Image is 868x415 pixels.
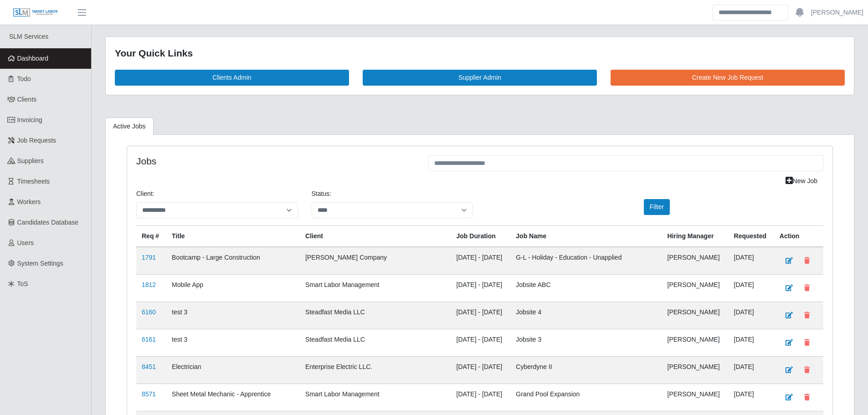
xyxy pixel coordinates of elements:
span: Dashboard [17,55,49,62]
td: [PERSON_NAME] [662,356,729,384]
span: Users [17,239,34,246]
td: Cyberdyne II [510,356,662,384]
td: [DATE] [729,247,774,275]
td: G-L - Holiday - Education - Unapplied [510,247,662,275]
span: Job Requests [17,137,56,144]
h4: Jobs [136,155,415,167]
a: Create New Job Request [611,70,845,86]
td: Steadfast Media LLC [300,302,451,329]
td: [PERSON_NAME] [662,274,729,302]
td: [DATE] [729,329,774,356]
td: [PERSON_NAME] [662,329,729,356]
td: [DATE] - [DATE] [451,302,511,329]
a: Supplier Admin [363,70,597,86]
th: Job Name [510,225,662,247]
td: [DATE] - [DATE] [451,329,511,356]
td: Bootcamp - Large Construction [166,247,300,275]
td: [DATE] - [DATE] [451,384,511,411]
td: Smart Labor Management [300,274,451,302]
span: Timesheets [17,178,50,185]
span: Suppliers [17,157,44,164]
span: Invoicing [17,116,42,123]
td: [DATE] - [DATE] [451,247,511,275]
td: Steadfast Media LLC [300,329,451,356]
td: Jobsite 4 [510,302,662,329]
a: 6161 [142,336,156,343]
span: Workers [17,198,41,205]
td: [PERSON_NAME] [662,302,729,329]
span: Clients [17,96,37,103]
td: Electrician [166,356,300,384]
td: [DATE] [729,356,774,384]
span: Todo [17,75,31,82]
div: Your Quick Links [115,46,845,61]
th: Title [166,225,300,247]
th: Hiring Manager [662,225,729,247]
td: Jobsite 3 [510,329,662,356]
span: System Settings [17,260,63,267]
td: [DATE] - [DATE] [451,274,511,302]
td: test 3 [166,302,300,329]
td: Enterprise Electric LLC. [300,356,451,384]
a: [PERSON_NAME] [811,8,863,17]
td: Grand Pool Expansion [510,384,662,411]
td: [DATE] [729,384,774,411]
a: 6160 [142,308,156,316]
img: SLM Logo [13,8,58,18]
td: [DATE] - [DATE] [451,356,511,384]
a: 1791 [142,254,156,261]
span: Candidates Database [17,219,79,226]
td: [PERSON_NAME] [662,384,729,411]
td: Mobile App [166,274,300,302]
td: [PERSON_NAME] [662,247,729,275]
button: Filter [644,199,670,215]
label: Status: [312,189,332,199]
th: Job Duration [451,225,511,247]
a: Active Jobs [105,118,154,135]
td: test 3 [166,329,300,356]
a: New Job [780,173,823,189]
th: Req # [136,225,166,247]
td: Jobsite ABC [510,274,662,302]
input: Search [713,5,788,20]
label: Client: [136,189,154,199]
span: ToS [17,280,28,287]
th: Requested [729,225,774,247]
th: Client [300,225,451,247]
td: [PERSON_NAME] Company [300,247,451,275]
td: [DATE] [729,274,774,302]
td: Sheet Metal Mechanic - Apprentice [166,384,300,411]
a: 1812 [142,281,156,288]
td: Smart Labor Management [300,384,451,411]
td: [DATE] [729,302,774,329]
th: Action [774,225,823,247]
a: Clients Admin [115,70,349,86]
span: SLM Services [9,33,48,40]
a: 8451 [142,363,156,370]
a: 8571 [142,390,156,398]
